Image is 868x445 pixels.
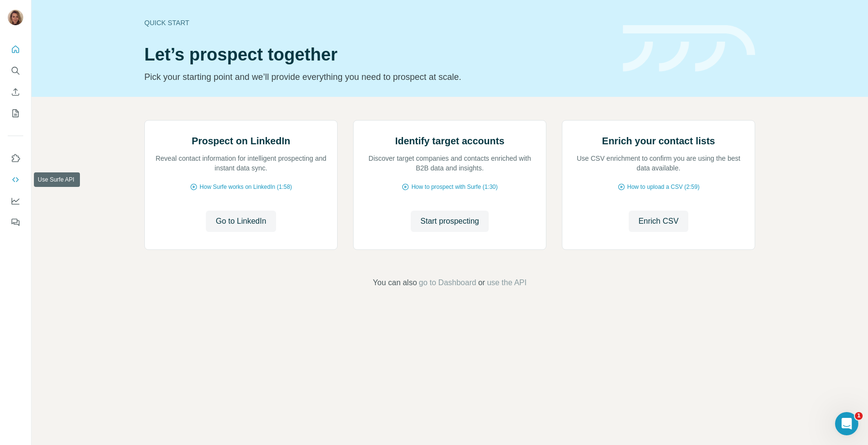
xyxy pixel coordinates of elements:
[8,62,23,79] button: Search
[602,134,715,148] h2: Enrich your contact lists
[411,211,489,232] button: Start prospecting
[395,134,505,148] h2: Identify target accounts
[623,25,755,72] img: banner
[144,45,611,64] h1: Let’s prospect together
[8,214,23,231] button: Feedback
[200,183,292,191] span: How Surfe works on LinkedIn (1:58)
[411,183,497,191] span: How to prospect with Surfe (1:30)
[206,211,276,232] button: Go to LinkedIn
[638,215,679,227] span: Enrich CSV
[487,277,527,289] button: use the API
[835,412,858,435] iframe: Intercom live chat
[8,41,23,58] button: Quick start
[363,153,536,173] p: Discover target companies and contacts enriched with B2B data and insights.
[572,153,745,173] p: Use CSV enrichment to confirm you are using the best data available.
[855,412,863,420] span: 1
[373,277,417,289] span: You can also
[629,211,688,232] button: Enrich CSV
[419,277,476,289] button: go to Dashboard
[192,134,290,148] h2: Prospect on LinkedIn
[216,215,266,227] span: Go to LinkedIn
[627,183,699,191] span: How to upload a CSV (2:59)
[478,277,485,289] span: or
[8,105,23,122] button: My lists
[8,171,23,188] button: Use Surfe API
[8,192,23,210] button: Dashboard
[155,153,327,173] p: Reveal contact information for intelligent prospecting and instant data sync.
[144,18,611,28] div: Quick start
[144,70,611,84] p: Pick your starting point and we’ll provide everything you need to prospect at scale.
[8,10,23,25] img: Avatar
[8,83,23,101] button: Enrich CSV
[420,215,479,227] span: Start prospecting
[8,150,23,167] button: Use Surfe on LinkedIn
